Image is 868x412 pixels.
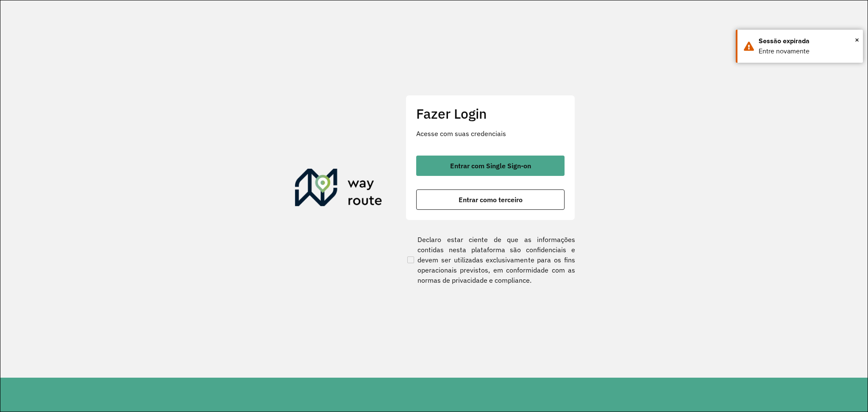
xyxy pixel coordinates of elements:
[406,234,575,285] label: Declaro estar ciente de que as informações contidas nesta plataforma são confidenciais e devem se...
[855,33,859,46] button: Close
[295,169,382,209] img: Roteirizador AmbevTech
[416,106,565,122] h2: Fazer Login
[459,196,523,203] span: Entrar como terceiro
[855,33,859,46] span: ×
[416,156,565,176] button: button
[416,128,565,139] p: Acesse com suas credenciais
[416,189,565,210] button: button
[759,46,857,56] div: Entre novamente
[759,36,857,46] div: Sessão expirada
[450,162,531,169] span: Entrar com Single Sign-on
